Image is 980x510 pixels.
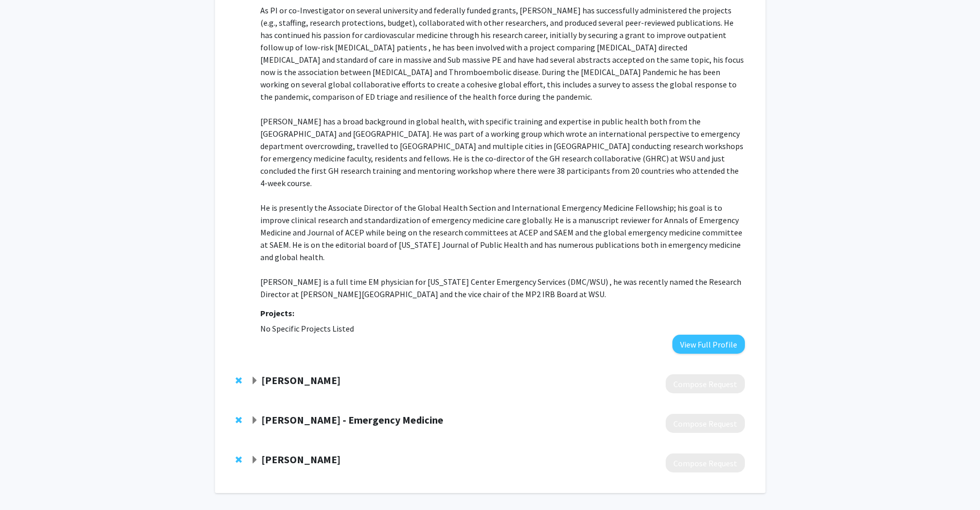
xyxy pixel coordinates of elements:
span: Expand Rahul Vaidya Bookmark [251,456,259,464]
span: Remove Robert Sherwin from bookmarks [236,376,242,385]
button: Compose Request to Robert Welch - Emergency Medicine [666,414,745,433]
span: Expand Robert Sherwin Bookmark [251,377,259,385]
div: [PERSON_NAME] is a full time EM physician for [US_STATE] Center Emergency Services (DMC/WSU) , he... [260,263,744,300]
strong: [PERSON_NAME] - Emergency Medicine [261,413,443,426]
span: Expand Robert Welch - Emergency Medicine Bookmark [251,416,259,425]
strong: [PERSON_NAME] [261,453,341,466]
div: He is presently the Associate Director of the Global Health Section and International Emergency M... [260,189,744,263]
span: Remove Robert Welch - Emergency Medicine from bookmarks [236,416,242,424]
span: Remove Rahul Vaidya from bookmarks [236,456,242,464]
button: Compose Request to Rahul Vaidya [666,453,745,472]
span: No Specific Projects Listed [260,323,354,334]
div: [PERSON_NAME] has a broad background in global health, with specific training and expertise in pu... [260,103,744,189]
button: Compose Request to Robert Sherwin [666,374,745,393]
button: View Full Profile [672,335,745,354]
strong: [PERSON_NAME] [261,374,341,387]
iframe: Chat [8,464,44,502]
strong: Projects: [260,308,294,318]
